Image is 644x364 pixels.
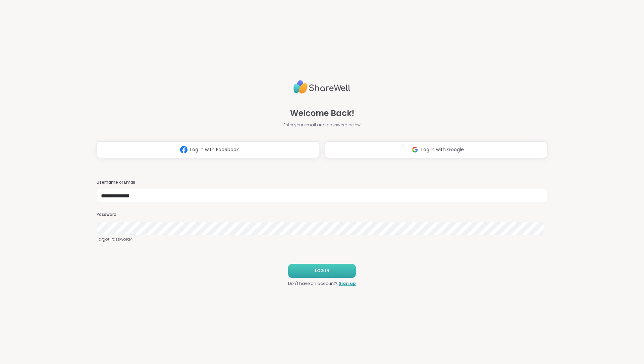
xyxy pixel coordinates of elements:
span: Enter your email and password below [283,122,361,128]
span: Welcome Back! [290,107,354,119]
img: ShareWell Logo [293,77,351,97]
h3: Password [97,212,547,218]
img: ShareWell Logomark [409,143,421,156]
h3: Username or Email [97,180,547,185]
span: Log in with Facebook [190,146,239,153]
span: Log in with Google [421,146,464,153]
button: LOG IN [288,264,356,278]
button: Log in with Facebook [97,141,319,158]
span: LOG IN [315,268,329,274]
span: Don't have an account? [288,281,337,287]
img: ShareWell Logomark [177,143,190,156]
a: Sign up [339,281,356,287]
a: Forgot Password? [97,236,547,242]
button: Log in with Google [325,141,547,158]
